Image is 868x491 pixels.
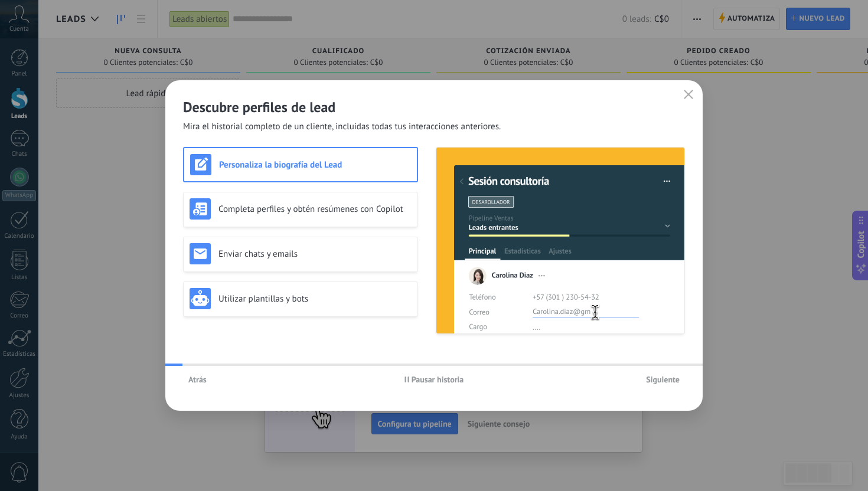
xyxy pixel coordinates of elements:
[219,159,411,171] h3: Personaliza la biografía del Lead
[218,293,412,305] h3: Utilizar plantillas y bots
[188,375,207,384] span: Atrás
[183,98,685,116] h2: Descubre perfiles de lead
[183,371,212,388] button: Atrás
[641,371,685,388] button: Siguiente
[412,375,464,384] span: Pausar historia
[218,248,412,260] h3: Enviar chats y emails
[399,371,469,388] button: Pausar historia
[183,121,501,133] span: Mira el historial completo de un cliente, incluidas todas tus interacciones anteriores.
[646,375,680,384] span: Siguiente
[218,204,412,215] h3: Completa perfiles y obtén resúmenes con Copilot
